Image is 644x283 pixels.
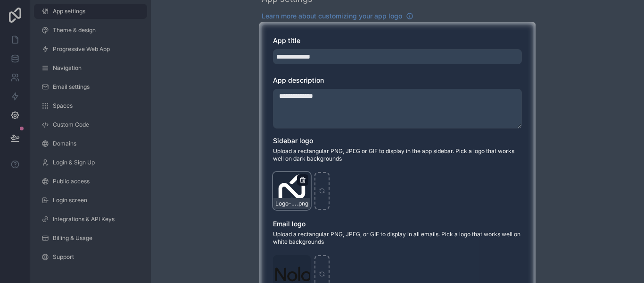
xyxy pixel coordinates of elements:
span: Sidebar logo [273,137,313,145]
iframe: Tooltip [99,143,259,264]
span: App description [273,76,324,84]
span: App title [273,36,300,44]
span: Upload a rectangular PNG, JPEG or GIF to display in the app sidebar. Pick a logo that works well ... [273,147,522,163]
span: Upload a rectangular PNG, JPEG, or GIF to display in all emails. Pick a logo that works well on w... [273,231,522,246]
span: Logo-Sq-No-Padding [275,200,297,207]
span: Email logo [273,220,305,228]
span: .png [297,200,308,207]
